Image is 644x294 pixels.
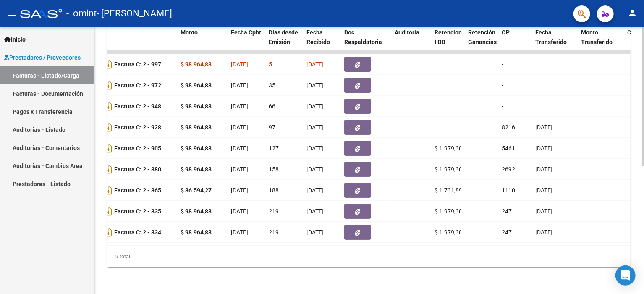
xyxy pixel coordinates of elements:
span: [DATE] [231,103,248,110]
span: Auditoria [395,29,419,36]
span: 158 [269,166,279,173]
strong: Factura C: 2 - 880 [114,166,161,173]
span: [DATE] [306,61,324,68]
span: Retención Ganancias [468,29,497,45]
div: Open Intercom Messenger [615,265,636,286]
datatable-header-cell: Fecha Transferido [532,24,578,60]
mat-icon: person [627,8,637,18]
strong: Factura C: 2 - 905 [114,145,161,152]
span: $ 1.979,30 [435,229,462,236]
i: Descargar documento [103,184,114,197]
span: [DATE] [231,166,248,173]
strong: Factura C: 2 - 928 [114,124,161,131]
span: 219 [269,229,279,236]
datatable-header-cell: Fecha Recibido [303,24,341,60]
span: [DATE] [306,166,324,173]
span: - [502,82,503,89]
span: [DATE] [535,208,552,215]
span: [DATE] [535,124,552,131]
span: Retencion IIBB [435,29,462,45]
datatable-header-cell: OP [498,24,532,60]
i: Descargar documento [103,205,114,218]
span: $ 1.979,30 [435,145,462,152]
strong: Factura C: 2 - 972 [114,82,161,89]
div: 9 total [107,246,631,267]
strong: Factura C: 2 - 865 [114,187,161,194]
span: 188 [269,187,279,194]
datatable-header-cell: Retención Ganancias [465,24,498,60]
datatable-header-cell: CPBT [89,24,177,60]
span: [DATE] [306,208,324,215]
strong: $ 98.964,88 [181,82,212,89]
i: Descargar documento [103,79,114,92]
span: [DATE] [535,187,552,194]
i: Descargar documento [103,100,114,113]
span: Monto [181,29,198,36]
i: Descargar documento [103,163,114,176]
span: [DATE] [231,61,248,68]
datatable-header-cell: Monto [177,24,228,60]
span: Fecha Transferido [535,29,567,45]
span: [DATE] [535,166,552,173]
mat-icon: menu [7,8,17,18]
span: [DATE] [231,187,248,194]
span: Doc Respaldatoria [344,29,382,45]
span: 5 [269,61,272,68]
span: Prestadores / Proveedores [4,53,81,62]
span: $ 1.731,89 [435,187,462,194]
i: Descargar documento [103,226,114,239]
span: [DATE] [306,124,324,131]
span: [DATE] [231,145,248,152]
strong: $ 98.964,88 [181,166,212,173]
strong: Factura C: 2 - 997 [114,61,161,68]
span: 247 [502,208,512,215]
datatable-header-cell: Fecha Cpbt [228,24,265,60]
span: - [PERSON_NAME] [97,4,172,23]
strong: $ 86.594,27 [181,187,212,194]
span: 219 [269,208,279,215]
span: 35 [269,82,275,89]
span: 66 [269,103,275,110]
strong: Factura C: 2 - 835 [114,208,161,215]
span: 247 [502,229,512,236]
span: 2692 [502,166,515,173]
datatable-header-cell: Doc Respaldatoria [341,24,391,60]
span: - [502,61,503,68]
span: [DATE] [231,208,248,215]
span: 5461 [502,145,515,152]
span: - omint [66,4,97,23]
strong: $ 98.964,88 [181,124,212,131]
span: 127 [269,145,279,152]
span: - [502,103,503,110]
span: [DATE] [231,124,248,131]
span: [DATE] [535,229,552,236]
strong: $ 98.964,88 [181,229,212,236]
datatable-header-cell: Monto Transferido [578,24,624,60]
span: Inicio [4,35,26,44]
span: [DATE] [306,82,324,89]
span: [DATE] [306,145,324,152]
span: [DATE] [535,145,552,152]
span: OP [502,29,510,36]
span: [DATE] [306,187,324,194]
strong: $ 98.964,88 [181,208,212,215]
span: [DATE] [231,82,248,89]
strong: $ 98.964,88 [181,145,212,152]
span: Días desde Emisión [269,29,298,45]
span: Fecha Recibido [306,29,330,45]
strong: Factura C: 2 - 834 [114,229,161,236]
span: $ 1.979,30 [435,166,462,173]
strong: Factura C: 2 - 948 [114,103,161,110]
span: 97 [269,124,275,131]
strong: $ 98.964,88 [181,103,212,110]
i: Descargar documento [103,121,114,134]
span: 8216 [502,124,515,131]
span: 1110 [502,187,515,194]
span: Monto Transferido [581,29,613,45]
span: $ 1.979,30 [435,208,462,215]
span: Fecha Cpbt [231,29,261,36]
datatable-header-cell: Auditoria [391,24,431,60]
span: [DATE] [306,103,324,110]
span: [DATE] [231,229,248,236]
datatable-header-cell: Retencion IIBB [431,24,465,60]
